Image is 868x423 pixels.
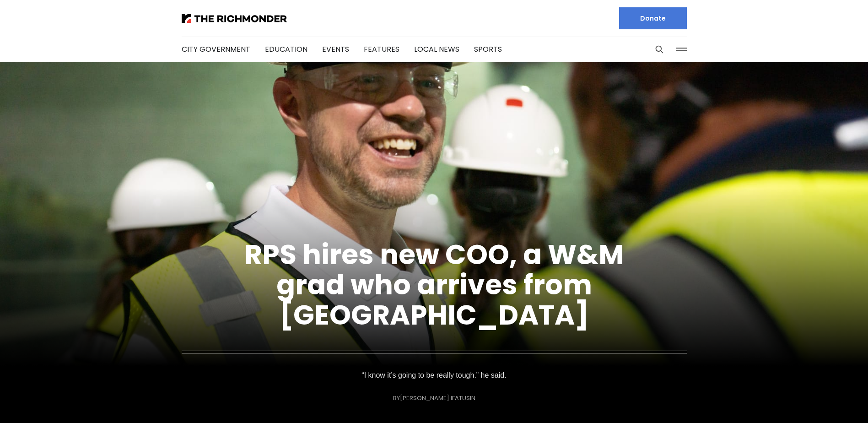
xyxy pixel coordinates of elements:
a: [PERSON_NAME] Ifatusin [400,394,475,402]
a: RPS hires new COO, a W&M grad who arrives from [GEOGRAPHIC_DATA] [244,235,624,334]
a: Events [322,44,349,54]
p: “I know it’s going to be really tough.” he said. [356,369,512,382]
div: By [393,395,475,401]
iframe: portal-trigger [791,378,868,423]
a: Local News [414,44,459,54]
a: Education [265,44,307,54]
button: Search this site [652,43,666,56]
img: The Richmonder [182,14,287,23]
a: City Government [182,44,250,54]
a: Features [364,44,399,54]
a: Sports [474,44,502,54]
a: Donate [619,7,687,29]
